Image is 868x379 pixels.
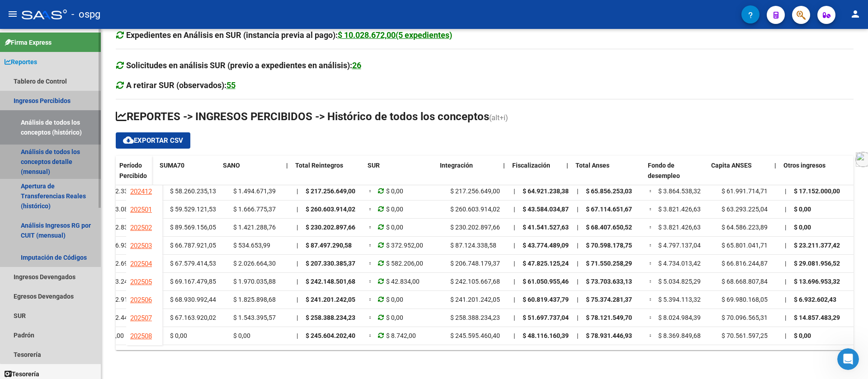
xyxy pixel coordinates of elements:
span: $ 260.603.914,02 [450,206,500,213]
span: $ 0,00 [386,206,403,213]
span: = [369,296,373,303]
span: $ 68.668.807,84 [722,278,768,285]
span: | [514,314,515,321]
span: $ 66.816.244,87 [722,260,768,267]
span: $ 70.096.565,31 [722,314,768,321]
span: $ 87.124.338,58 [450,242,496,249]
span: | [785,242,786,249]
span: $ 241.201.242,05 [450,296,500,303]
span: $ 68.407.650,52 [586,224,632,231]
span: $ 2.026.664,30 [233,260,276,267]
span: $ 89.569.156,05 [170,224,216,231]
span: 202503 [130,242,152,250]
span: Otros ingresos [783,162,826,169]
span: $ 43.774.489,09 [523,242,569,249]
span: | [785,332,786,339]
span: Integración [440,162,473,169]
span: = [369,224,373,231]
span: 202505 [130,278,152,286]
span: | [297,332,298,339]
span: $ 4.734.013,42 [658,260,701,267]
span: $ 66.787.921,05 [170,242,216,249]
span: $ 59.529.121,53 [170,206,216,213]
span: $ 73.703.633,13 [586,278,632,285]
span: $ 0,00 [233,332,250,339]
span: $ 47.825.125,24 [523,260,569,267]
span: = [649,314,653,321]
span: | [514,187,515,195]
strong: Expedientes en Análisis en SUR (instancia previa al pago): [126,30,452,40]
span: = [649,332,653,339]
span: $ 0,00 [386,224,403,231]
span: | [774,162,776,169]
span: $ 245.604.202,40 [306,332,355,339]
span: $ 58.260.235,13 [170,187,216,195]
span: = [649,242,653,249]
span: | [785,278,786,285]
span: $ 217.256.649,00 [450,187,500,195]
span: = [649,278,653,285]
span: $ 60.819.437,79 [523,296,569,303]
span: $ 8.742,00 [386,332,416,339]
span: | [785,206,786,213]
span: $ 242.148.501,68 [306,278,355,285]
span: $ 48.116.160,39 [523,332,569,339]
span: | [514,260,515,267]
span: Período Percibido [119,162,147,179]
span: = [369,242,373,249]
span: | [566,162,568,169]
span: $ 70.561.597,25 [722,332,768,339]
strong: Solicitudes en análisis SUR (previo a expedientes en análisis): [126,61,361,70]
div: 55 [226,79,236,92]
span: $ 63.293.225,04 [722,206,768,213]
span: | [514,242,515,249]
span: | [514,224,515,231]
span: $ 241.201.242,05 [306,296,355,303]
button: Exportar CSV [116,132,190,149]
span: | [297,314,298,321]
span: $ 70.598.178,75 [586,242,632,249]
span: $ 69.980.168,05 [722,296,768,303]
span: 202506 [130,296,152,304]
span: $ 0,00 [386,187,403,195]
span: $ 78.121.549,70 [586,314,632,321]
span: 202412 [130,187,152,196]
span: $ 64.586.223,89 [722,224,768,231]
mat-icon: cloud_download [123,135,134,145]
span: = [369,332,373,339]
span: Fondo de desempleo [648,162,680,179]
span: 202502 [130,224,152,232]
span: | [577,260,578,267]
span: $ 67.579.414,53 [170,260,216,267]
span: $ 67.114.651,67 [586,206,632,213]
span: $ 230.202.897,66 [450,224,500,231]
span: = [369,206,373,213]
div: $ 10.028.672,00(5 expedientes) [338,29,452,42]
span: $ 6.932.602,43 [794,296,836,303]
mat-icon: person [850,9,861,19]
span: SUR [368,162,380,169]
span: | [577,332,578,339]
span: | [577,187,578,195]
span: = [649,296,653,303]
span: $ 0,00 [794,206,811,213]
span: $ 206.748.179,37 [450,260,500,267]
span: $ 61.050.955,46 [523,278,569,285]
span: = [649,187,653,195]
span: Firma Express [5,37,52,47]
span: | [577,314,578,321]
span: Total Anses [576,162,609,169]
span: SANO [223,162,240,169]
span: REPORTES -> INGRESOS PERCIBIDOS -> Histórico de todos los conceptos [116,110,489,123]
span: $ 1.970.035,88 [233,278,276,285]
span: $ 582.206,00 [386,260,423,267]
span: | [514,206,515,213]
span: = [649,206,653,213]
span: $ 43.584.034,87 [523,206,569,213]
span: $ 0,00 [386,314,403,321]
span: $ 217.256.649,00 [306,187,355,195]
span: $ 0,00 [794,224,811,231]
span: | [785,314,786,321]
span: | [577,224,578,231]
span: $ 0,00 [170,332,187,339]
